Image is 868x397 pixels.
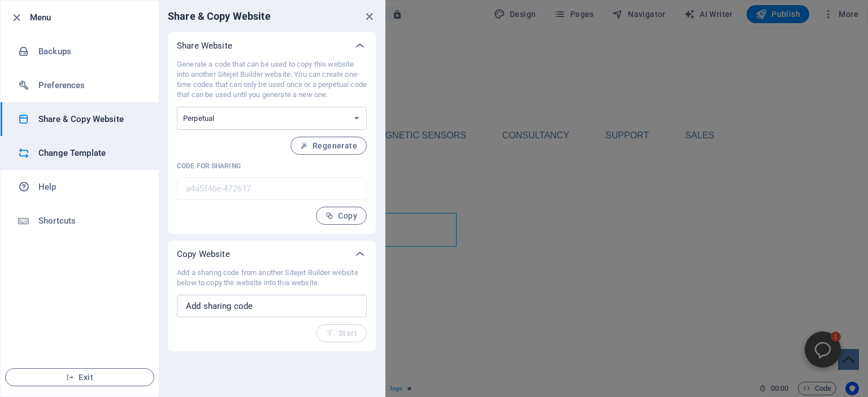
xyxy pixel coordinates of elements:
[325,211,357,220] span: Copy
[1,170,159,204] a: Help
[759,303,796,339] button: Open chatbot window
[38,78,143,92] h6: Preferences
[168,241,376,268] div: Copy Website
[177,248,230,260] p: Copy Website
[177,295,367,317] input: Add sharing code
[362,10,376,23] button: close
[316,207,367,225] button: Copy
[177,40,232,51] p: Share Website
[168,10,271,23] h6: Share & Copy Website
[177,59,367,100] p: Generate a code that can be used to copy this website into another Sitejet Builder website. You c...
[38,45,143,58] h6: Backups
[5,368,154,386] button: Exit
[300,141,357,150] span: Regenerate
[177,268,367,288] p: Add a sharing code from another Sitejet Builder website below to copy the website into this website.
[38,180,143,194] h6: Help
[38,214,143,228] h6: Shortcuts
[30,11,150,24] h6: Menu
[38,146,143,160] h6: Change Template
[290,137,367,155] button: Regenerate
[177,162,367,171] p: Code for sharing
[168,32,376,59] div: Share Website
[38,112,143,126] h6: Share & Copy Website
[15,373,145,382] span: Exit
